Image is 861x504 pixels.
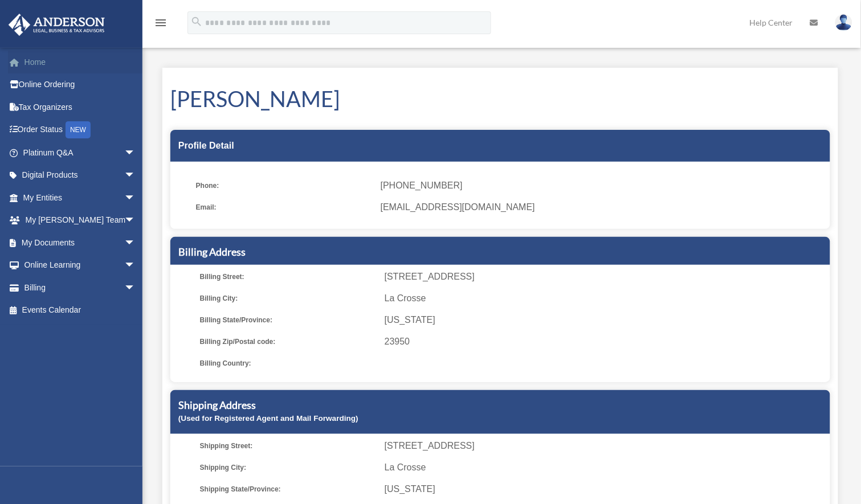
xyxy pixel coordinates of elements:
span: [US_STATE] [385,481,826,497]
span: arrow_drop_down [124,276,147,300]
span: Billing Zip/Postal code: [200,334,377,350]
span: Shipping State/Province: [200,481,377,497]
span: [US_STATE] [385,312,826,328]
h5: Billing Address [178,245,822,259]
span: Shipping City: [200,460,377,476]
h5: Shipping Address [178,398,822,412]
i: menu [154,16,168,30]
a: Tax Organizers [8,96,153,118]
span: Billing City: [200,290,377,306]
a: My [PERSON_NAME] Teamarrow_drop_down [8,209,153,232]
span: Billing State/Province: [200,312,377,328]
span: Billing Country: [200,355,377,371]
img: Anderson Advisors Platinum Portal [5,14,108,36]
a: My Entitiesarrow_drop_down [8,186,153,209]
h1: [PERSON_NAME] [170,84,830,114]
a: Online Learningarrow_drop_down [8,254,153,277]
span: arrow_drop_down [124,164,147,187]
a: Billingarrow_drop_down [8,276,153,299]
span: Email: [196,199,373,215]
span: arrow_drop_down [124,141,147,165]
span: Phone: [196,178,373,194]
span: Shipping Street: [200,438,377,454]
div: NEW [66,121,91,138]
a: My Documentsarrow_drop_down [8,231,153,254]
span: 23950 [385,334,826,350]
a: Order StatusNEW [8,118,153,142]
a: Events Calendar [8,299,153,322]
span: arrow_drop_down [124,186,147,210]
span: arrow_drop_down [124,231,147,255]
span: Billing Street: [200,269,377,285]
span: [STREET_ADDRESS] [385,438,826,454]
span: [PHONE_NUMBER] [381,178,822,194]
a: Online Ordering [8,73,153,96]
span: La Crosse [385,460,826,476]
span: arrow_drop_down [124,209,147,232]
span: [STREET_ADDRESS] [385,269,826,285]
a: Home [8,51,153,73]
small: (Used for Registered Agent and Mail Forwarding) [178,414,358,423]
a: Digital Productsarrow_drop_down [8,164,153,187]
a: Platinum Q&Aarrow_drop_down [8,141,153,164]
div: Profile Detail [170,130,830,162]
span: La Crosse [385,290,826,306]
span: [EMAIL_ADDRESS][DOMAIN_NAME] [381,199,822,215]
img: User Pic [835,14,852,31]
i: search [190,15,203,28]
a: menu [154,20,168,30]
span: arrow_drop_down [124,254,147,277]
